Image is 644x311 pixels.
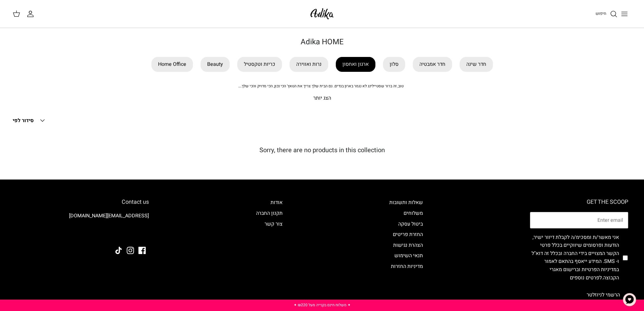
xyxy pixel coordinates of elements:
[596,10,617,18] a: חיפוש
[138,247,146,254] a: Facebook
[256,209,283,217] a: תקנון החברה
[100,94,544,103] p: הצג יותר
[131,230,149,238] img: Adika IL
[570,274,602,282] a: לפרטים נוספים
[530,199,628,206] h6: GET THE SCOOP
[13,117,34,124] span: סידור לפי
[530,212,628,228] input: Email
[294,302,351,308] a: ✦ משלוח חינם בקנייה מעל ₪220 ✦
[115,247,122,254] a: Tiktok
[617,7,631,21] button: Toggle menu
[530,233,619,282] label: אני מאשר/ת ומסכימ/ה לקבלת דיוור ישיר, הודעות ופרסומים שיווקיים בכלל פרטי הקשר המצויים בידי החברה ...
[336,57,375,72] a: ארגון ואחסון
[383,57,405,72] a: סלון
[238,83,404,89] span: טוב, זה ברור שסטיילינג לא נגמר בארון בגדים. גם הבית שלך צריך את הטאץ' הכי נכון, הכי מדויק והכי שלך.
[391,263,423,270] a: מדיניות החזרות
[100,38,544,47] h1: Adika HOME
[237,57,282,72] a: כריות וטקסטיל
[620,290,639,309] button: צ'אט
[393,231,423,238] a: החזרת פריטים
[265,220,283,228] a: צור קשר
[383,199,429,303] div: Secondary navigation
[389,199,423,206] a: שאלות ותשובות
[596,10,606,16] span: חיפוש
[290,57,328,72] a: נרות ואווירה
[127,247,134,254] a: Instagram
[394,252,423,259] a: תנאי השימוש
[13,114,46,128] button: סידור לפי
[398,220,423,228] a: ביטול עסקה
[460,57,493,72] a: חדר שינה
[16,199,149,206] h6: Contact us
[27,10,37,18] a: החשבון שלי
[69,212,149,220] a: [EMAIL_ADDRESS][DOMAIN_NAME]
[578,287,628,303] button: הרשמי לניוזלטר
[201,57,230,72] a: Beauty
[404,209,423,217] a: משלוחים
[250,199,289,303] div: Secondary navigation
[271,199,283,206] a: אודות
[413,57,452,72] a: חדר אמבטיה
[13,146,631,154] h5: Sorry, there are no products in this collection
[151,57,193,72] a: Home Office
[393,241,423,249] a: הצהרת נגישות
[309,6,335,21] img: Adika IL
